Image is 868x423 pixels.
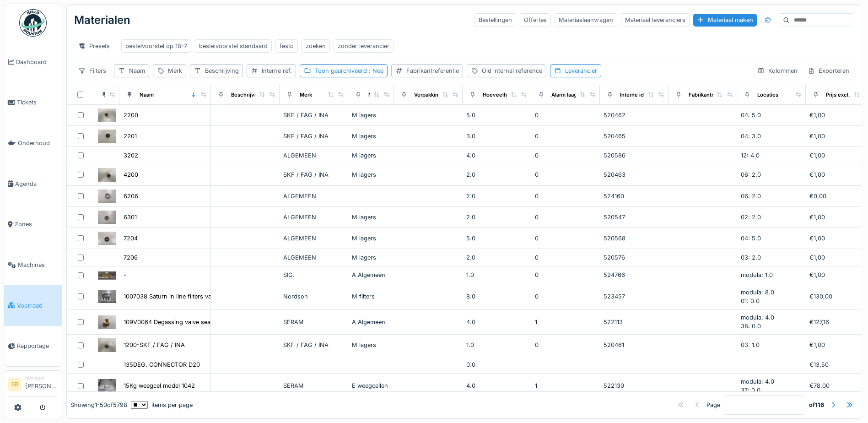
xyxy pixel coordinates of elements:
img: 6301 [98,211,116,224]
span: Rapportage [17,342,58,350]
div: 520576 [604,253,665,262]
div: M lagers [352,253,390,262]
div: 520568 [604,234,665,243]
span: Dashboard [16,58,58,66]
div: Toon gearchiveerd [315,66,383,75]
div: 5.0 [466,111,528,119]
div: Prijs excl. btw [826,91,861,99]
div: 0 [535,234,596,243]
div: ALGEMEEN [283,213,345,222]
span: 38: 0.0 [741,323,761,330]
div: 4.0 [466,151,528,160]
img: Badge_color-CXgf-gQk.svg [19,9,47,37]
div: Old internal reference [482,66,542,75]
div: Leverancier [565,66,597,75]
div: 2.0 [466,253,528,262]
a: SB Manager[PERSON_NAME] [8,374,58,396]
span: 04: 5.0 [741,235,761,242]
span: 12: 4.0 [741,152,760,159]
div: Exporteren [803,64,853,77]
div: SKF / FAG / INA [283,170,345,179]
span: Onderhoud [18,139,58,147]
span: Zones [15,220,58,228]
a: Rapportage [4,326,62,367]
div: Offertes [520,13,551,27]
div: zoeken [306,42,326,50]
span: Machines [18,260,58,269]
div: 8.0 [466,292,528,301]
div: Merk [300,91,312,99]
a: Dashboard [4,42,62,82]
div: 0.0 [466,360,528,369]
div: 1.0 [466,271,528,279]
div: 522130 [604,381,665,390]
div: Nordson [283,292,345,301]
div: 1 [535,318,596,326]
div: 0 [535,111,596,119]
div: SIG. [283,271,345,279]
div: SERAM [283,318,345,326]
div: M lagers [352,170,390,179]
span: 06: 2.0 [741,193,761,200]
div: Fabrikantreferentie [406,66,459,75]
div: 4200 [124,170,138,179]
div: 2.0 [466,213,528,222]
img: 1007038 Saturn in line filters value pack [98,290,116,303]
div: 520586 [604,151,665,160]
div: A Algemeen [352,271,390,279]
img: 6206 [98,190,116,203]
a: Onderhoud [4,123,62,163]
div: Bestellingen [474,13,516,27]
div: Naam [129,66,145,75]
div: ALGEMEEN [283,253,345,262]
span: 01: 0.0 [741,298,760,304]
div: Filters [74,64,110,77]
div: bestelvoorstel op 18-7 [125,42,187,50]
img: - [98,271,116,280]
div: 1.0 [466,341,528,349]
div: Beschrijving [231,91,262,99]
div: Materiaalcategorie [368,91,415,99]
div: E weegcellen [352,381,390,390]
div: - [124,271,126,279]
img: 4200 [98,168,116,181]
div: 0 [535,253,596,262]
div: 520462 [604,111,665,119]
div: 524766 [604,271,665,279]
div: 2200 [124,111,138,119]
div: festo [280,42,294,50]
img: 2200 [98,108,116,122]
span: modula: 1.0 [741,271,773,278]
img: 2201 [98,130,116,143]
div: 135DEG. CONNECTOR D20 [124,360,200,369]
div: 0 [535,341,596,349]
span: 03: 1.0 [741,342,760,348]
div: ALGEMEEN [283,234,345,243]
div: Interne ref. [262,66,292,75]
div: Hoeveelheid [483,91,515,99]
div: 1007038 Saturn in line filters value pack [124,292,235,301]
div: 2.0 [466,170,528,179]
div: 0 [535,132,596,141]
div: Fabrikantreferentie [689,91,736,99]
div: 523457 [604,292,665,301]
a: Tickets [4,82,62,123]
div: M lagers [352,111,390,119]
div: 0 [535,271,596,279]
div: A Algemeen [352,318,390,326]
span: 37: 0.0 [741,387,760,394]
span: modula: 4.0 [741,314,774,321]
div: 2.0 [466,192,528,201]
div: 520461 [604,341,665,349]
div: 7204 [124,234,138,243]
div: 4.0 [466,318,528,326]
div: 1200-SKF / FAG / INA [124,341,185,349]
div: 520547 [604,213,665,222]
span: modula: 4.0 [741,378,774,385]
div: 0 [535,151,596,160]
span: 04: 5.0 [741,112,761,119]
strong: of 116 [809,401,824,409]
li: SB [8,378,22,391]
div: 5.0 [466,234,528,243]
div: 4.0 [466,381,528,390]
